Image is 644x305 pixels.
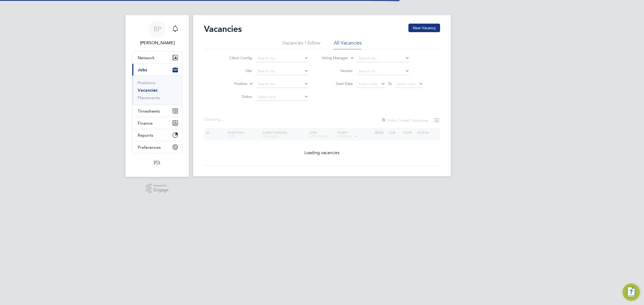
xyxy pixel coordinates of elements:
button: Reports [132,129,182,141]
span: Select date [396,81,416,86]
span: Finance [138,121,153,126]
span: Preferences [138,145,161,150]
span: Powered by [153,183,169,188]
label: Hide Closed Vacancies [381,118,428,123]
button: Jobs [132,64,182,76]
input: Search for... [357,68,409,75]
img: psrsolutions-logo-retina.png [152,159,162,167]
a: Powered byEngage [146,183,169,194]
div: Showing [204,117,225,122]
span: Timesheets [138,109,160,114]
button: Timesheets [132,105,182,117]
span: Reports [138,133,153,138]
button: New Vacancy [408,24,440,32]
a: Vacancies [138,88,158,93]
label: Start Date [322,81,353,86]
a: Go to home page [132,159,182,167]
label: Site [221,68,252,73]
span: ... [221,117,224,122]
span: Engage [153,188,169,192]
label: Position [217,81,247,87]
input: Search for... [256,68,309,75]
label: Vendor [322,68,353,73]
span: BP [153,25,161,32]
a: Placements [138,95,160,100]
input: Select one [256,93,309,101]
span: Ben Perkin [132,40,182,46]
label: Client Config [221,55,252,60]
span: Network [138,55,155,60]
span: Select date [358,81,378,86]
button: Network [132,52,182,64]
span: To [386,80,393,87]
h2: Vacancies [204,24,242,34]
li: All Vacancies [334,40,362,49]
a: BP[PERSON_NAME] [132,20,182,46]
button: Finance [132,117,182,129]
label: Status [221,94,252,99]
button: Engage Resource Center [623,284,640,301]
input: Search for... [357,55,409,62]
input: Search for... [256,80,309,88]
nav: Main navigation [126,15,189,177]
input: Search for... [256,55,309,62]
li: Vacancies I follow [282,40,320,49]
span: Jobs [138,67,147,72]
button: Preferences [132,141,182,153]
div: Jobs [132,76,182,105]
a: Positions [138,80,155,85]
label: Hiring Manager [317,55,348,61]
